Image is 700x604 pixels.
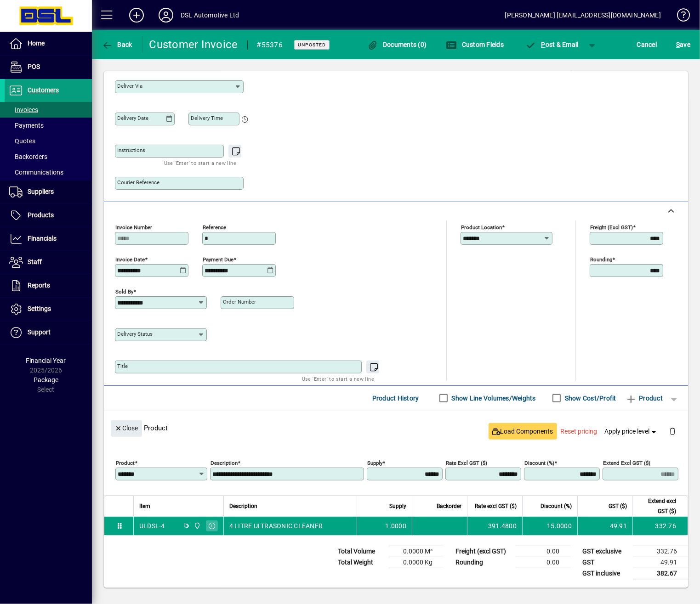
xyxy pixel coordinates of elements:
[104,411,688,445] div: Product
[633,546,688,557] td: 332.76
[590,224,633,230] mat-label: Freight (excl GST)
[117,331,153,337] mat-label: Delivery status
[372,391,419,406] span: Product History
[578,568,633,579] td: GST inclusive
[525,41,579,48] span: ost & Email
[333,557,388,568] td: Total Weight
[111,420,142,437] button: Close
[115,224,152,230] mat-label: Invoice number
[605,427,658,436] span: Apply price level
[621,390,667,406] button: Product
[522,517,577,535] td: 15.0000
[444,36,506,53] button: Custom Fields
[211,459,238,466] mat-label: Description
[5,102,92,118] a: Invoices
[139,501,150,511] span: Item
[670,2,689,32] a: Knowledge Base
[541,501,572,511] span: Discount (%)
[367,41,427,48] span: Documents (0)
[603,459,650,466] mat-label: Extend excl GST ($)
[661,420,683,442] button: Delete
[367,459,382,466] mat-label: Supply
[203,224,226,230] mat-label: Reference
[9,106,38,113] span: Invoices
[505,8,661,23] div: [PERSON_NAME] [EMAIL_ADDRESS][DOMAIN_NAME]
[521,36,583,53] button: Post & Email
[28,188,54,195] span: Suppliers
[590,256,612,262] mat-label: Rounding
[9,153,47,160] span: Backorders
[181,8,239,23] div: DSL Automotive Ltd
[437,501,461,511] span: Backorder
[632,517,688,535] td: 332.76
[191,521,202,531] span: Central
[578,557,633,568] td: GST
[5,118,92,133] a: Payments
[108,423,144,432] app-page-header-button: Close
[5,133,92,149] a: Quotes
[365,36,429,53] button: Documents (0)
[524,459,554,466] mat-label: Discount (%)
[28,86,59,94] span: Customers
[28,305,51,312] span: Settings
[26,357,66,364] span: Financial Year
[633,568,688,579] td: 382.67
[149,37,238,52] div: Customer Invoice
[515,546,570,557] td: 0.00
[5,227,92,250] a: Financials
[451,546,515,557] td: Freight (excl GST)
[28,235,57,242] span: Financials
[298,42,326,48] span: Unposted
[626,391,663,406] span: Product
[461,224,502,230] mat-label: Product location
[203,256,233,262] mat-label: Payment due
[5,321,92,344] a: Support
[229,521,323,531] span: 4 LITRE ULTRASONIC CLEANER
[117,179,159,186] mat-label: Courier Reference
[28,40,45,47] span: Home
[139,521,165,531] div: ULDSL-4
[9,137,35,145] span: Quotes
[5,274,92,297] a: Reports
[102,41,132,48] span: Back
[302,373,374,384] mat-hint: Use 'Enter' to start a new line
[515,557,570,568] td: 0.00
[450,394,536,403] label: Show Line Volumes/Weights
[475,501,517,511] span: Rate excl GST ($)
[229,501,257,511] span: Description
[9,169,63,176] span: Communications
[34,376,58,384] span: Package
[578,546,633,557] td: GST exclusive
[122,7,151,23] button: Add
[115,288,133,294] mat-label: Sold by
[563,394,616,403] label: Show Cost/Profit
[638,496,676,516] span: Extend excl GST ($)
[99,36,135,53] button: Back
[92,36,142,53] app-page-header-button: Back
[28,282,50,289] span: Reports
[5,298,92,321] a: Settings
[577,517,632,535] td: 49.91
[28,63,40,70] span: POS
[333,546,388,557] td: Total Volume
[5,251,92,274] a: Staff
[116,459,135,466] mat-label: Product
[492,427,553,436] span: Load Components
[117,147,145,153] mat-label: Instructions
[5,164,92,180] a: Communications
[609,501,627,511] span: GST ($)
[661,427,683,435] app-page-header-button: Delete
[561,427,598,436] span: Reset pricing
[633,557,688,568] td: 49.91
[676,37,690,52] span: ave
[601,423,662,440] button: Apply price level
[151,7,181,23] button: Profile
[5,204,92,227] a: Products
[451,557,515,568] td: Rounding
[9,122,44,129] span: Payments
[191,115,223,121] mat-label: Delivery time
[541,41,546,48] span: P
[5,56,92,79] a: POS
[388,557,444,568] td: 0.0000 Kg
[5,181,92,203] a: Suppliers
